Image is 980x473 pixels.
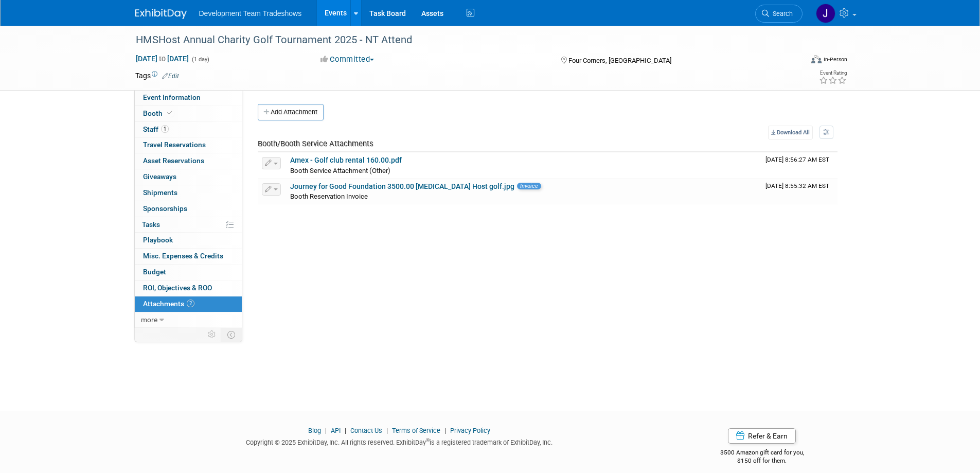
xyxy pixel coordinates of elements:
[135,435,664,447] div: Copyright © 2025 ExhibitDay, Inc. All rights reserved. ExhibitDay is a registered trademark of Ex...
[679,457,845,465] div: $150 off for them.
[143,300,194,308] span: Attachments
[135,122,242,137] a: Staff1
[135,312,242,328] a: more
[765,182,829,189] span: Upload Timestamp
[135,153,242,169] a: Asset Reservations
[143,236,173,244] span: Playbook
[135,249,242,264] a: Misc. Expenses & Credits
[143,188,177,197] span: Shipments
[135,281,242,296] a: ROI, Objectives & ROO
[442,427,449,434] span: |
[755,5,803,23] a: Search
[199,9,302,17] span: Development Team Tradeshows
[143,204,187,213] span: Sponsorships
[323,427,329,434] span: |
[162,73,179,80] a: Edit
[135,90,242,106] a: Event Information
[135,185,242,201] a: Shipments
[290,182,514,190] a: Journey for Good Foundation 3500.00 [MEDICAL_DATA] Host golf.jpg
[143,125,169,133] span: Staff
[392,427,440,434] a: Terms of Service
[426,437,430,443] sup: ®
[143,141,206,149] span: Travel Reservations
[317,54,378,65] button: Committed
[135,233,242,248] a: Playbook
[143,93,201,101] span: Event Information
[135,106,242,121] a: Booth
[258,139,373,148] span: Booth/Booth Service Attachments
[132,31,787,49] div: HMSHost Annual Charity Golf Tournament 2025 - NT Attend
[161,125,169,133] span: 1
[143,284,212,292] span: ROI, Objectives & ROO
[308,427,321,434] a: Blog
[816,4,835,23] img: Jennifer Todd
[823,56,847,63] div: In-Person
[769,10,793,17] span: Search
[143,252,223,260] span: Misc. Expenses & Credits
[768,126,813,139] a: Download All
[135,217,242,233] a: Tasks
[342,427,349,434] span: |
[135,9,187,19] img: ExhibitDay
[135,265,242,280] a: Budget
[765,156,829,163] span: Upload Timestamp
[167,110,172,116] i: Booth reservation complete
[819,71,847,76] div: Event Rating
[290,167,390,174] span: Booth Service Attachment (Other)
[384,427,390,434] span: |
[135,296,242,312] a: Attachments2
[761,152,838,178] td: Upload Timestamp
[728,428,796,444] a: Refer & Earn
[135,201,242,217] a: Sponsorships
[142,220,160,229] span: Tasks
[331,427,341,434] a: API
[143,109,174,117] span: Booth
[143,172,176,181] span: Giveaways
[191,56,209,63] span: (1 day)
[742,54,848,69] div: Event Format
[811,55,822,63] img: Format-Inperson.png
[135,137,242,153] a: Travel Reservations
[517,183,541,189] span: Invoice
[761,179,838,204] td: Upload Timestamp
[135,169,242,185] a: Giveaways
[187,300,194,307] span: 2
[141,316,157,324] span: more
[290,192,368,200] span: Booth Reservation Invoice
[221,328,242,341] td: Toggle Event Tabs
[203,328,221,341] td: Personalize Event Tab Strip
[679,442,845,465] div: $500 Amazon gift card for you,
[258,104,324,120] button: Add Attachment
[143,268,166,276] span: Budget
[350,427,382,434] a: Contact Us
[157,55,167,63] span: to
[450,427,490,434] a: Privacy Policy
[135,54,189,63] span: [DATE] [DATE]
[568,57,671,64] span: Four Corners, [GEOGRAPHIC_DATA]
[143,156,204,165] span: Asset Reservations
[290,156,402,164] a: Amex - Golf club rental 160.00.pdf
[135,71,179,81] td: Tags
